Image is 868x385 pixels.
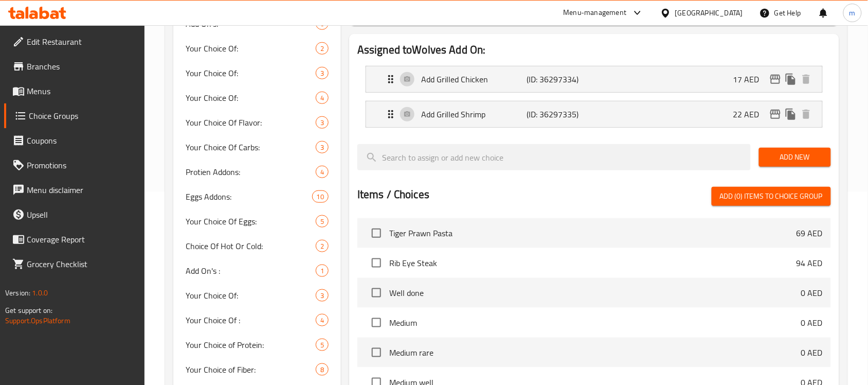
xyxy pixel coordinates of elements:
span: 4 [316,93,328,103]
div: Choices [316,339,329,351]
button: duplicate [783,107,799,122]
div: Choice Of Hot Or Cold:2 [173,234,341,258]
span: Your Choice Of Carbs: [186,141,316,153]
span: Select choice [366,342,387,363]
span: Edit Restaurant [27,36,137,48]
span: Coupons [27,134,137,147]
div: Choices [316,141,329,153]
span: Coverage Report [27,233,137,246]
div: Menu-management [564,7,627,19]
span: 3 [316,143,328,152]
span: Your Choice Of : [186,314,316,326]
span: Upsell [27,208,137,221]
div: Your Choice Of:2 [173,36,341,61]
div: Your Choice Of Carbs:3 [173,135,341,160]
p: 0 AED [801,317,823,329]
span: Get support on: [5,304,52,317]
p: 17 AED [733,73,768,85]
p: 69 AED [797,227,823,239]
button: edit [768,107,783,122]
span: Your Choice Of: [186,289,316,302]
span: Select choice [366,252,387,274]
a: Menu disclaimer [4,178,145,202]
span: Branches [27,60,137,73]
span: 4 [316,167,328,177]
button: duplicate [783,72,799,87]
span: Menu disclaimer [27,184,137,196]
p: (ID: 36297334) [527,73,597,85]
span: Add (0) items to choice group [720,190,823,203]
button: delete [799,72,814,87]
div: Your Choice Of:3 [173,283,341,308]
div: Choices [316,289,329,302]
span: Select choice [366,282,387,304]
span: Add On's: [186,17,316,30]
span: Select choice [366,312,387,334]
div: Choices [316,166,329,178]
a: Menus [4,79,145,103]
div: Choices [316,42,329,55]
span: Rib Eye Steak [389,257,797,269]
span: Your Choice Of Eggs: [186,215,316,227]
div: Your Choice of Fiber:8 [173,357,341,382]
span: 1 [316,266,328,276]
div: Expand [366,66,822,92]
div: Your Choice Of :4 [173,308,341,332]
div: Choices [316,92,329,104]
h2: Assigned to Wolves Add On: [357,42,831,58]
span: Add On's : [186,265,316,277]
button: Add New [759,148,831,167]
span: Your Choice Of: [186,92,316,104]
div: [GEOGRAPHIC_DATA] [675,7,743,19]
div: Expand [366,101,822,127]
h2: Items / Choices [357,187,429,202]
input: search [357,144,751,170]
span: Your Choice of Protein: [186,339,316,351]
div: Choices [316,314,329,326]
span: Medium [389,317,801,329]
button: Add (0) items to choice group [712,187,831,206]
a: Branches [4,54,145,79]
span: Your Choice Of: [186,42,316,55]
div: Your Choice Of Flavor:3 [173,110,341,135]
div: Your Choice of Protein:5 [173,332,341,357]
div: Add On's :1 [173,258,341,283]
span: Select choice [366,222,387,244]
span: 4 [316,316,328,325]
div: Choices [316,240,329,252]
p: (ID: 36297335) [527,108,597,120]
a: Upsell [4,202,145,227]
span: Eggs Addons: [186,190,312,203]
p: 0 AED [801,346,823,359]
span: m [849,7,856,19]
span: Menus [27,85,137,97]
div: Your Choice Of:3 [173,61,341,85]
a: Grocery Checklist [4,252,145,276]
a: Coupons [4,128,145,153]
a: Choice Groups [4,103,145,128]
span: Your Choice Of Flavor: [186,116,316,129]
span: 2 [316,44,328,54]
div: Choices [316,265,329,277]
span: Protien Addons: [186,166,316,178]
p: 0 AED [801,287,823,299]
div: Eggs Addons:10 [173,184,341,209]
a: Promotions [4,153,145,178]
span: 2 [316,241,328,251]
li: Expand [357,97,831,132]
span: 3 [316,118,328,128]
p: 22 AED [733,108,768,120]
span: Version: [5,286,30,300]
div: Your Choice Of:4 [173,85,341,110]
span: Medium rare [389,346,801,359]
p: Add Grilled Shrimp [421,108,527,120]
a: Support.OpsPlatform [5,314,70,327]
li: Expand [357,62,831,97]
span: 3 [316,68,328,78]
span: Add New [767,151,823,164]
div: Choices [316,215,329,227]
span: Choice Of Hot Or Cold: [186,240,316,252]
span: 5 [316,217,328,226]
button: edit [768,72,783,87]
a: Edit Restaurant [4,29,145,54]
